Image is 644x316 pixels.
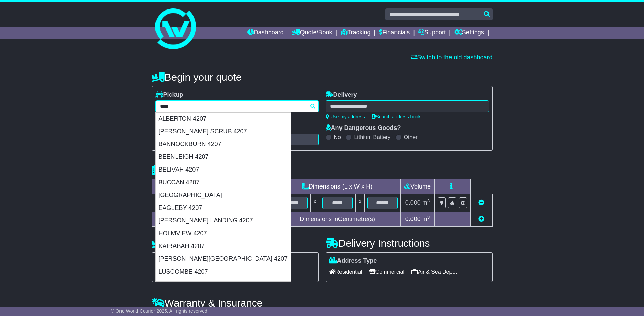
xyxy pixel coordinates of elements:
[155,91,183,99] label: Pickup
[156,189,291,202] div: [GEOGRAPHIC_DATA]
[152,212,208,227] td: Total
[156,163,291,176] div: BELIVAH 4207
[274,212,401,227] td: Dimensions in Centimetre(s)
[156,151,291,163] div: BEENLEIGH 4207
[478,216,484,222] a: Add new item
[405,199,421,206] span: 0.000
[326,124,401,132] label: Any Dangerous Goods?
[156,202,291,215] div: EAGLEBY 4207
[156,265,291,278] div: LUSCOMBE 4207
[156,113,291,125] div: ALBERTON 4207
[405,216,421,222] span: 0.000
[152,164,237,176] h4: Package details |
[422,216,430,222] span: m
[427,198,430,203] sup: 3
[156,176,291,189] div: BUCCAN 4207
[401,179,435,194] td: Volume
[355,194,364,212] td: x
[369,266,404,277] span: Commercial
[292,27,332,39] a: Quote/Book
[326,238,493,249] h4: Delivery Instructions
[111,308,209,314] span: © One World Courier 2025. All rights reserved.
[156,227,291,240] div: HOLMVIEW 4207
[311,194,319,212] td: x
[274,179,401,194] td: Dimensions (L x W x H)
[156,214,291,227] div: [PERSON_NAME] LANDING 4207
[152,72,493,83] h4: Begin your quote
[372,114,421,119] a: Search address book
[478,199,484,206] a: Remove this item
[404,134,418,140] label: Other
[411,54,492,61] a: Switch to the old dashboard
[411,266,457,277] span: Air & Sea Depot
[247,27,284,39] a: Dashboard
[156,278,291,291] div: [GEOGRAPHIC_DATA][PERSON_NAME] 4207
[379,27,410,39] a: Financials
[156,138,291,151] div: BANNOCKBURN 4207
[341,27,370,39] a: Tracking
[329,266,362,277] span: Residential
[454,27,484,39] a: Settings
[422,199,430,206] span: m
[326,91,357,99] label: Delivery
[152,297,493,309] h4: Warranty & Insurance
[156,125,291,138] div: [PERSON_NAME] SCRUB 4207
[156,240,291,253] div: KAIRABAH 4207
[152,238,319,249] h4: Pickup Instructions
[329,257,377,265] label: Address Type
[326,114,365,119] a: Use my address
[152,179,208,194] td: Type
[354,134,390,140] label: Lithium Battery
[334,134,341,140] label: No
[418,27,446,39] a: Support
[427,215,430,220] sup: 3
[156,253,291,265] div: [PERSON_NAME][GEOGRAPHIC_DATA] 4207
[155,100,319,112] typeahead: Please provide city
